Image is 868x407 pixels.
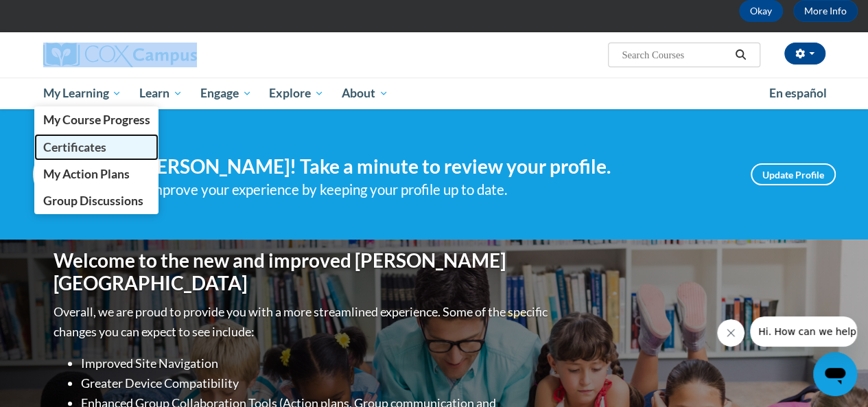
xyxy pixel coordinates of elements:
[139,85,183,102] span: Learn
[34,161,159,187] a: My Action Plans
[34,187,159,214] a: Group Discussions
[751,163,836,185] a: Update Profile
[620,47,730,63] input: Search Courses
[43,43,290,67] a: Cox Campus
[115,178,730,201] div: Help improve your experience by keeping your profile up to date.
[81,373,551,393] li: Greater Device Compatibility
[750,316,857,347] iframe: Message from company
[269,85,324,102] span: Explore
[54,302,551,342] p: Overall, we are proud to provide you with a more streamlined experience. Some of the specific cha...
[33,143,95,205] img: Profile Image
[191,78,261,109] a: Engage
[43,140,106,154] span: Certificates
[43,194,143,208] span: Group Discussions
[717,319,744,347] iframe: Close message
[342,85,388,102] span: About
[200,85,252,102] span: Engage
[730,47,751,63] button: Search
[760,79,836,108] a: En español
[43,43,197,67] img: Cox Campus
[333,78,397,109] a: About
[43,167,129,181] span: My Action Plans
[54,249,551,295] h1: Welcome to the new and improved [PERSON_NAME][GEOGRAPHIC_DATA]
[115,155,730,178] h4: Hi [PERSON_NAME]! Take a minute to review your profile.
[769,86,827,100] span: En español
[813,352,857,396] iframe: Button to launch messaging window
[34,106,159,133] a: My Course Progress
[81,353,551,373] li: Improved Site Navigation
[34,78,131,109] a: My Learning
[260,78,333,109] a: Explore
[784,43,825,65] button: Account Settings
[130,78,191,109] a: Learn
[43,85,121,102] span: My Learning
[33,78,836,109] div: Main menu
[43,113,150,127] span: My Course Progress
[8,10,111,21] span: Hi. How can we help?
[34,134,159,161] a: Certificates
